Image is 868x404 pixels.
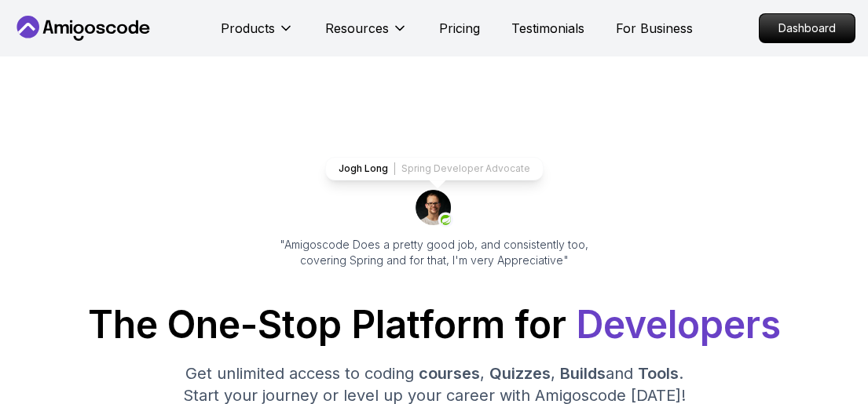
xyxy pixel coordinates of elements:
[325,19,408,50] button: Resources
[576,301,781,348] span: Developers
[221,19,294,50] button: Products
[419,364,480,383] span: courses
[221,19,275,38] p: Products
[339,162,388,175] p: Jogh Long
[616,19,693,38] a: For Business
[560,364,606,383] span: Builds
[638,364,679,383] span: Tools
[760,14,855,42] p: Dashboard
[258,237,610,268] p: "Amigoscode Does a pretty good job, and consistently too, covering Spring and for that, I'm very ...
[13,306,855,344] h1: The One-Stop Platform for
[511,19,584,38] a: Testimonials
[401,162,530,175] p: Spring Developer Advocate
[416,190,453,227] img: josh long
[489,364,551,383] span: Quizzes
[439,19,480,38] a: Pricing
[759,13,855,43] a: Dashboard
[325,19,389,38] p: Resources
